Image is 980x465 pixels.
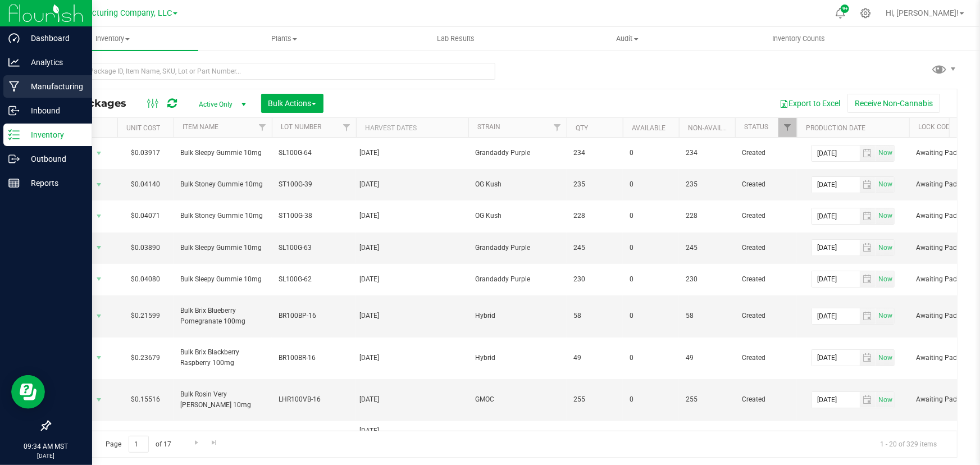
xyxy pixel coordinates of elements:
div: [DATE] [360,211,465,221]
span: Bulk Actions [268,99,316,108]
span: select [876,308,894,324]
span: select [92,208,106,224]
p: Outbound [20,152,87,166]
span: Set Current date [876,208,895,224]
span: 1 - 20 of 329 items [871,436,946,453]
span: select [92,350,106,366]
a: Unit Cost [126,124,160,132]
a: Filter [548,118,567,137]
a: Filter [338,118,356,137]
p: Reports [20,176,87,190]
span: Bulk Brix Blueberry Pomegranate 100mg [180,306,265,327]
div: [DATE] [360,148,465,158]
span: 0 [630,148,672,158]
span: Created [742,274,790,285]
span: select [876,392,894,408]
span: 58 [573,311,616,321]
span: 235 [686,179,728,190]
div: [DATE] [360,243,465,253]
inline-svg: Dashboard [8,33,20,44]
span: Inventory [27,34,198,44]
div: [DATE] [360,179,465,190]
span: 49 [573,353,616,363]
span: select [876,145,894,161]
span: select [92,308,106,324]
span: Created [742,243,790,253]
span: select [876,271,894,287]
p: [DATE] [5,452,87,460]
span: Created [742,353,790,363]
inline-svg: Outbound [8,153,20,165]
span: BB Manufacturing Company, LLC [52,8,172,18]
span: select [92,271,106,287]
a: Production Date [806,124,865,132]
span: Set Current date [876,176,895,193]
span: 230 [573,274,616,285]
span: Grandaddy Purple [475,243,560,253]
span: Bulk Stoney Gummie 10mg [180,179,265,190]
span: 0 [630,179,672,190]
span: Plants [199,34,369,44]
span: Grandaddy Purple [475,274,560,285]
a: Go to the next page [188,436,204,451]
span: 245 [573,243,616,253]
a: Qty [576,124,588,132]
span: Bulk Sleepy Gummie 10mg [180,148,265,158]
input: 1 [129,436,149,453]
span: 230 [686,274,728,285]
span: Set Current date [876,240,895,256]
span: SL100G-64 [279,148,349,158]
span: Hi, [PERSON_NAME]! [886,8,959,17]
span: All Packages [58,97,138,110]
span: Hybrid [475,353,560,363]
span: select [860,308,876,324]
a: Non-Available [688,124,738,132]
span: 245 [686,243,728,253]
td: $0.03890 [117,233,174,264]
span: 234 [573,148,616,158]
span: 234 [686,148,728,158]
span: OG Kush [475,211,560,221]
span: Audit [542,34,712,44]
span: select [92,240,106,256]
span: select [876,350,894,366]
a: Inventory Counts [713,27,885,51]
span: GMOC [475,394,560,405]
span: Set Current date [876,271,895,288]
inline-svg: Analytics [8,57,20,68]
span: 228 [573,211,616,221]
div: [DATE] [360,394,465,405]
span: select [860,240,876,256]
a: Filter [253,118,272,137]
p: Manufacturing [20,80,87,93]
button: Receive Non-Cannabis [847,94,940,113]
th: Harvest Dates [356,118,468,138]
span: LHR100VB-16 [279,394,349,405]
td: $0.04071 [117,200,174,232]
span: select [860,350,876,366]
span: ST100G-39 [279,179,349,190]
span: Created [742,311,790,321]
inline-svg: Reports [8,177,20,189]
span: select [92,177,106,193]
span: Hybrid [475,311,560,321]
div: [DATE] [360,353,465,363]
p: 09:34 AM MST [5,441,87,452]
p: Dashboard [20,31,87,45]
td: $0.15516 [117,379,174,421]
span: BR100BR-16 [279,353,349,363]
span: Page of 17 [96,436,181,453]
a: Filter [778,118,797,137]
span: Created [742,148,790,158]
span: Grandaddy Purple [475,148,560,158]
span: select [92,145,106,161]
span: 0 [630,394,672,405]
span: 255 [686,394,728,405]
span: Created [742,394,790,405]
span: Set Current date [876,308,895,324]
inline-svg: Inbound [8,105,20,116]
span: OG Kush [475,179,560,190]
span: 0 [630,353,672,363]
span: Bulk Stoney Gummie 10mg [180,211,265,221]
inline-svg: Manufacturing [8,81,20,92]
